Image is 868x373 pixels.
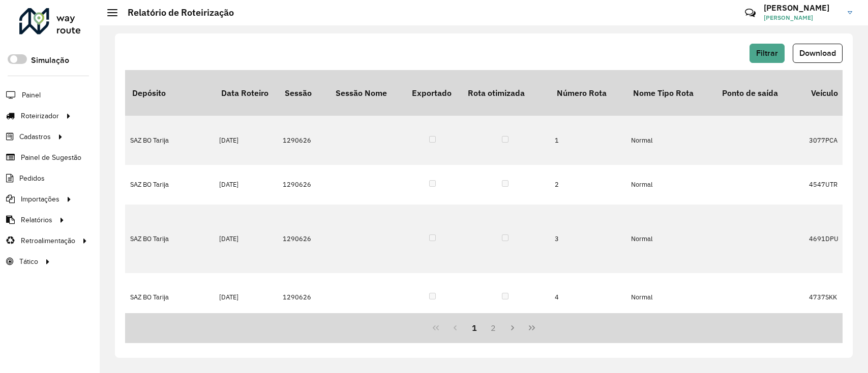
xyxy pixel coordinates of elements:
td: 3 [550,205,626,273]
span: Cadastros [19,131,51,142]
td: 4737SKK [804,273,855,322]
td: [DATE] [214,273,278,322]
th: Nome Tipo Rota [626,70,715,116]
th: Depósito [125,70,214,116]
span: Filtrar [756,49,778,57]
td: 1290626 [278,116,328,165]
td: [DATE] [214,205,278,273]
th: Sessão [278,70,328,116]
td: 2 [550,165,626,205]
span: Download [799,49,836,57]
button: Download [793,44,843,63]
button: Last Page [522,318,542,337]
span: Pedidos [19,173,45,184]
button: Filtrar [750,44,785,63]
a: Contato Rápido [739,2,761,24]
span: Roteirizador [21,111,59,121]
td: Normal [626,116,715,165]
td: 1290626 [278,205,328,273]
td: 4 [550,273,626,322]
span: Tático [19,256,38,267]
span: Painel de Sugestão [21,152,81,163]
td: SAZ BO Tarija [125,205,214,273]
td: Normal [626,165,715,205]
td: SAZ BO Tarija [125,116,214,165]
td: 4547UTR [804,165,855,205]
th: Ponto de saída [715,70,804,116]
button: 2 [484,318,503,337]
th: Data Roteiro [214,70,278,116]
span: Painel [22,90,41,100]
th: Veículo [804,70,855,116]
th: Sessão Nome [328,70,405,116]
td: [DATE] [214,116,278,165]
h2: Relatório de Roteirização [117,7,234,18]
td: SAZ BO Tarija [125,165,214,205]
td: Normal [626,273,715,322]
h3: [PERSON_NAME] [764,3,840,13]
th: Exportado [405,70,461,116]
td: 3077PCA [804,116,855,165]
td: 1 [550,116,626,165]
th: Rota otimizada [461,70,550,116]
button: Next Page [503,318,522,337]
button: 1 [465,318,484,337]
td: 4691DPU [804,205,855,273]
td: 1290626 [278,165,328,205]
td: Normal [626,205,715,273]
span: Relatórios [21,215,52,225]
label: Simulação [31,54,69,66]
th: Número Rota [550,70,626,116]
span: [PERSON_NAME] [764,13,840,22]
td: SAZ BO Tarija [125,273,214,322]
td: 1290626 [278,273,328,322]
td: [DATE] [214,165,278,205]
span: Retroalimentação [21,235,75,246]
span: Importações [21,194,59,205]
